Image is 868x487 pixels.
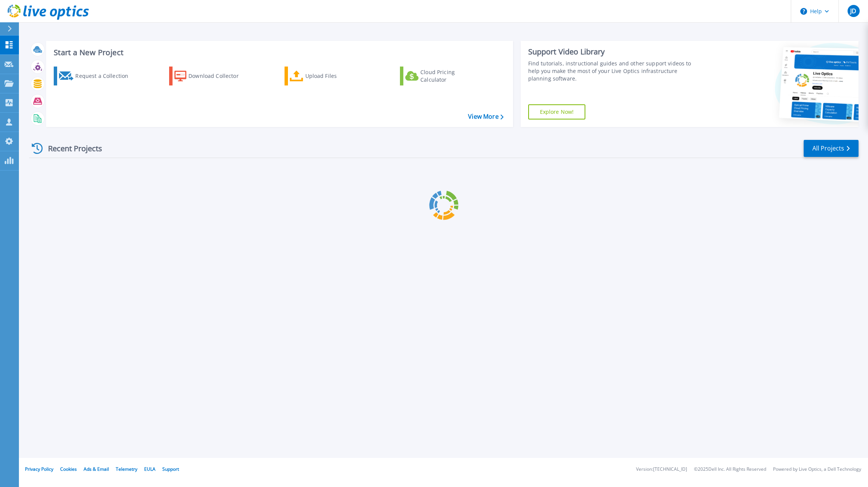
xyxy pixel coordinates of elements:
li: © 2025 Dell Inc. All Rights Reserved [694,467,766,472]
a: Privacy Policy [25,466,53,472]
a: Telemetry [116,466,137,472]
span: JD [850,8,856,14]
a: Cookies [60,466,77,472]
a: EULA [144,466,156,472]
a: Cloud Pricing Calculator [400,67,484,85]
div: Upload Files [305,68,366,84]
div: Find tutorials, instructional guides and other support videos to help you make the most of your L... [528,60,702,82]
div: Cloud Pricing Calculator [420,68,481,84]
a: All Projects [804,140,859,157]
a: Ads & Email [84,466,109,472]
div: Request a Collection [75,68,136,84]
a: Explore Now! [528,104,586,119]
div: Recent Projects [29,139,112,158]
li: Version: [TECHNICAL_ID] [636,467,687,472]
a: Support [162,466,179,472]
a: View More [468,113,503,120]
h3: Start a New Project [54,48,503,57]
a: Request a Collection [54,67,138,85]
div: Support Video Library [528,47,702,57]
a: Upload Files [285,67,369,85]
a: Download Collector [169,67,254,85]
div: Download Collector [188,68,249,84]
li: Powered by Live Optics, a Dell Technology [773,467,861,472]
